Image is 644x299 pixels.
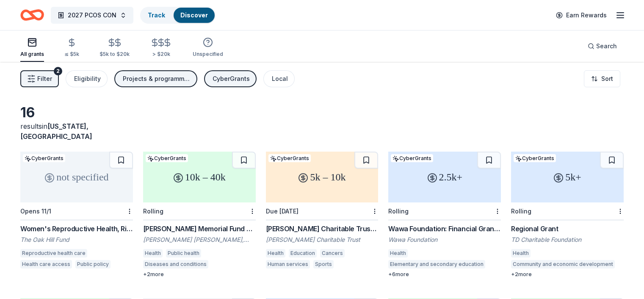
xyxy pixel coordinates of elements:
[20,121,133,141] div: results
[143,208,163,215] div: Rolling
[266,152,379,202] div: 5k – 10k
[20,122,92,141] span: in
[166,249,201,257] div: Public health
[143,224,256,234] div: [PERSON_NAME] Memorial Fund Grant
[388,235,501,244] div: Wawa Foundation
[20,122,92,141] span: [US_STATE], [GEOGRAPHIC_DATA]
[150,34,172,62] button: > $20k
[75,260,111,269] div: Public policy
[596,41,617,51] span: Search
[581,38,624,55] button: Search
[20,235,133,244] div: The Oak Hill Fund
[511,208,531,215] div: Rolling
[37,74,52,84] span: Filter
[511,152,624,202] div: 5k+
[20,34,44,62] button: All grants
[388,224,501,234] div: Wawa Foundation: Financial Grants (Grants over $2,500)
[100,51,130,58] div: $5k to $20k
[146,154,188,162] div: CyberGrants
[266,152,379,271] a: 5k – 10kCyberGrantsDue [DATE][PERSON_NAME] Charitable Trust Grants[PERSON_NAME] Charitable TrustH...
[511,271,624,278] div: + 2 more
[511,260,615,269] div: Community and economic development
[64,34,79,62] button: ≤ $5k
[204,70,257,87] button: CyberGrants
[143,152,256,202] div: 10k – 40k
[20,104,133,121] div: 16
[601,74,613,84] span: Sort
[20,51,44,58] div: All grants
[289,249,317,257] div: Education
[143,249,163,257] div: Health
[54,67,62,75] div: 2
[511,224,624,234] div: Regional Grant
[511,235,624,244] div: TD Charitable Foundation
[20,224,133,234] div: Women's Reproductive Health, Rights, & Justice Grant
[51,7,133,24] button: 2027 PCOS CON
[143,152,256,278] a: 10k – 40kCyberGrantsRolling[PERSON_NAME] Memorial Fund Grant[PERSON_NAME] [PERSON_NAME], [PERSON_...
[388,208,409,215] div: Rolling
[143,271,256,278] div: + 2 more
[388,271,501,278] div: + 6 more
[511,249,531,257] div: Health
[150,51,172,58] div: > $20k
[263,70,295,87] button: Local
[551,8,612,23] a: Earn Rewards
[20,249,87,257] div: Reproductive health care
[66,70,108,87] button: Eligibility
[266,224,379,234] div: [PERSON_NAME] Charitable Trust Grants
[20,208,51,215] div: Opens 11/1
[68,10,116,20] span: 2027 PCOS CON
[266,260,310,269] div: Human services
[64,51,79,58] div: ≤ $5k
[114,70,197,87] button: Projects & programming, General operations, Research, Education, Exhibitions, Conference
[391,154,433,162] div: CyberGrants
[213,74,250,84] div: CyberGrants
[100,34,130,62] button: $5k to $20k
[268,154,311,162] div: CyberGrants
[74,74,101,84] div: Eligibility
[388,260,485,269] div: Elementary and secondary education
[20,5,44,25] a: Home
[511,152,624,278] a: 5k+CyberGrantsRollingRegional GrantTD Charitable FoundationHealthCommunity and economic developme...
[320,249,345,257] div: Cancers
[180,11,208,19] a: Discover
[388,152,501,278] a: 2.5k+CyberGrantsRollingWawa Foundation: Financial Grants (Grants over $2,500)Wawa FoundationHealt...
[388,152,501,202] div: 2.5k+
[143,260,208,269] div: Diseases and conditions
[20,260,72,269] div: Health care access
[266,249,285,257] div: Health
[20,70,59,87] button: Filter2
[266,208,299,215] div: Due [DATE]
[584,70,620,87] button: Sort
[272,74,288,84] div: Local
[143,235,256,244] div: [PERSON_NAME] [PERSON_NAME], [PERSON_NAME] and [PERSON_NAME] Memorial Fund
[193,34,223,62] button: Unspecified
[266,235,379,244] div: [PERSON_NAME] Charitable Trust
[23,154,65,162] div: CyberGrants
[140,7,216,24] button: TrackDiscover
[313,260,334,269] div: Sports
[193,51,223,58] div: Unspecified
[148,11,165,19] a: Track
[123,74,191,84] div: Projects & programming, General operations, Research, Education, Exhibitions, Conference
[388,249,408,257] div: Health
[20,152,133,271] a: not specifiedCyberGrantsOpens 11/1Women's Reproductive Health, Rights, & Justice GrantThe Oak Hil...
[514,154,556,162] div: CyberGrants
[20,152,133,202] div: not specified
